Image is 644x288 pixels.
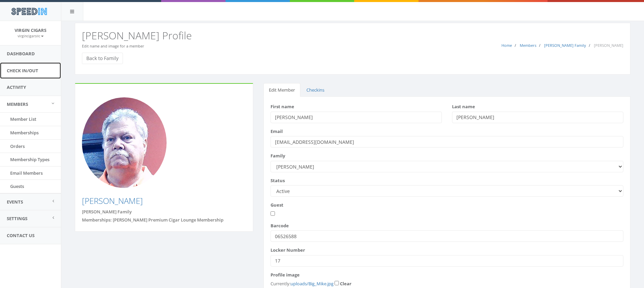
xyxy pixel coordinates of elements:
span: [PERSON_NAME] [594,43,623,48]
a: Home [501,43,512,48]
a: Edit Member [263,83,300,97]
label: Status [271,177,285,184]
span: Virgin Cigars [15,27,46,33]
label: Last name [452,103,475,110]
a: Checkins [301,83,330,97]
small: virgincigarsllc [18,34,44,38]
span: Email Members [10,170,43,176]
a: [PERSON_NAME] Family [544,43,586,48]
div: Memberships: [PERSON_NAME] Premium Cigar Lounge Membership [82,217,246,223]
span: Contact Us [7,232,35,238]
label: Locker Number [271,247,305,253]
label: Email [271,128,283,135]
a: [PERSON_NAME] [82,195,143,206]
label: Barcode [271,223,289,229]
label: Family [271,153,285,159]
label: First name [271,103,294,110]
span: Events [7,199,23,205]
label: Guest [271,202,283,208]
a: Members [520,43,536,48]
a: uploads/Big_Mike.jpg [291,281,334,287]
small: Edit name and image for a member [82,43,144,49]
div: [PERSON_NAME] Family [82,209,246,215]
a: Back to Family [82,53,123,64]
img: speedin_logo.png [8,5,50,18]
label: Clear [340,281,351,287]
a: virgincigarsllc [18,33,44,39]
img: Photo [82,97,167,188]
span: Members [7,101,28,107]
label: Profile image [271,272,300,278]
span: Settings [7,215,27,222]
h2: [PERSON_NAME] Profile [82,30,623,41]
